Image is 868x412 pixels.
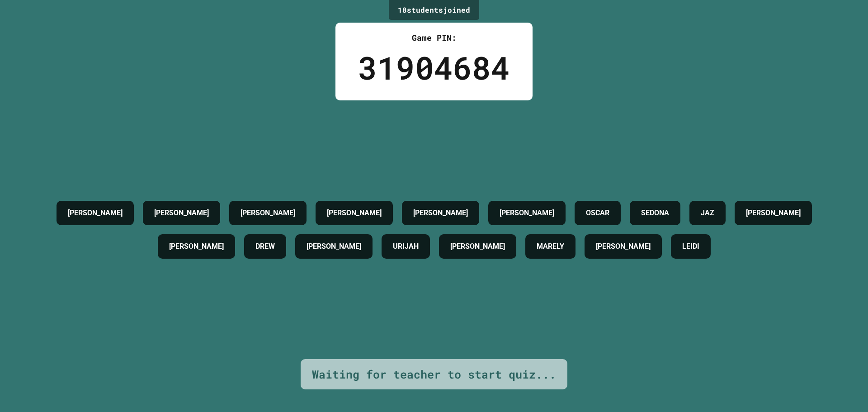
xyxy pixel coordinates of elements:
[746,208,801,218] h4: [PERSON_NAME]
[701,208,714,218] h4: JAZ
[327,208,382,218] h4: [PERSON_NAME]
[537,241,564,252] h4: MARELY
[358,32,510,44] div: Game PIN:
[586,208,609,218] h4: OSCAR
[413,208,468,218] h4: [PERSON_NAME]
[154,208,209,218] h4: [PERSON_NAME]
[393,241,419,252] h4: URIJAH
[307,241,361,252] h4: [PERSON_NAME]
[641,208,669,218] h4: SEDONA
[312,366,556,383] div: Waiting for teacher to start quiz...
[358,44,510,91] div: 31904684
[169,241,224,252] h4: [PERSON_NAME]
[68,208,123,218] h4: [PERSON_NAME]
[596,241,651,252] h4: [PERSON_NAME]
[450,241,505,252] h4: [PERSON_NAME]
[255,241,275,252] h4: DREW
[500,208,554,218] h4: [PERSON_NAME]
[682,241,699,252] h4: LEIDI
[241,208,295,218] h4: [PERSON_NAME]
